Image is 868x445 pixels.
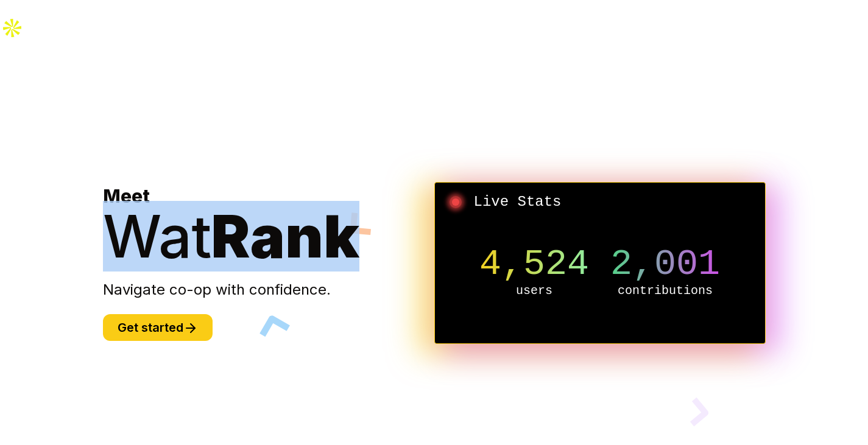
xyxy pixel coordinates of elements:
h2: Live Stats [445,192,755,212]
p: users [469,282,600,300]
p: Navigate co-op with confidence. [103,280,434,300]
p: contributions [600,282,731,300]
button: Get started [103,314,213,341]
p: 4,524 [469,246,600,282]
span: Rank [211,201,359,272]
h1: Meet [103,185,434,265]
span: Wat [103,201,211,272]
a: Get started [103,322,213,334]
p: 2,001 [600,246,731,282]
